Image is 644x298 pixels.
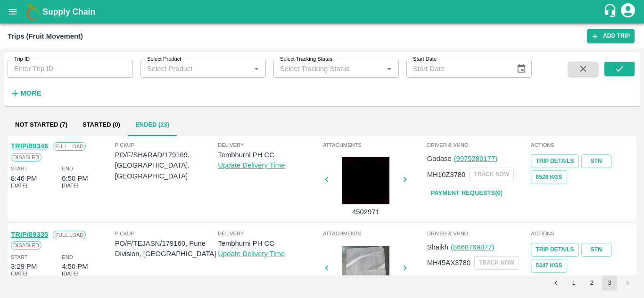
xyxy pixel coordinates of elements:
a: STN [581,154,611,168]
label: Select Product [147,56,181,63]
button: page 3 [602,275,617,290]
button: Choose date [512,60,530,78]
span: Delivery [218,141,321,149]
span: Driver & VHNo [427,141,529,149]
button: open drawer [2,1,24,23]
button: Go to previous page [548,275,563,290]
strong: More [20,89,41,97]
a: TRIP/89335 [11,231,48,238]
button: Open [383,63,395,75]
div: account of current user [619,2,636,22]
b: Supply Chain [42,7,95,16]
input: Start Date [406,60,509,78]
span: Attachments [323,141,425,149]
nav: pagination navigation [547,275,636,290]
input: Enter Trip ID [8,60,133,78]
span: Shaikh [427,243,448,251]
span: [DATE] [62,181,78,190]
a: (8668769877) [451,243,494,251]
span: Full Load [53,142,86,151]
button: Open [250,63,263,75]
span: [DATE] [11,269,27,278]
span: Start [11,164,27,173]
div: customer-support [603,3,619,20]
label: Trip ID [14,56,30,63]
label: Select Tracking Status [280,56,332,63]
button: More [8,85,44,101]
a: Update Delivery Time [218,250,285,258]
span: Actions [531,229,633,238]
label: Start Date [413,56,437,63]
span: End [62,253,73,261]
span: Start [11,253,27,261]
span: Delivery [218,229,321,238]
a: Update Delivery Time [218,161,285,169]
a: Payment Requests(0) [427,185,506,201]
a: (9975280177) [454,155,497,162]
a: Payment Requests(0) [427,274,506,290]
span: Pickup [115,141,218,149]
p: Tembhurni PH CC [218,150,321,160]
a: Add Trip [587,29,635,43]
a: Trip Details [531,154,578,168]
span: Full Load [53,231,86,239]
span: Disabled [11,153,41,161]
p: PO/F/SHARAD/179169, [GEOGRAPHIC_DATA], [GEOGRAPHIC_DATA] [115,150,218,181]
span: End [62,164,73,173]
div: 8:46 PM [11,173,37,184]
img: logo [24,2,42,21]
button: Go to page 2 [584,275,599,290]
span: Actions [531,141,633,149]
a: TRIP/89346 [11,142,48,150]
span: Driver & VHNo [427,229,529,238]
div: 4:50 PM [62,261,88,272]
p: MH45AX3780 [427,258,471,268]
button: Started (0) [75,113,128,136]
div: 6:50 PM [62,173,88,184]
span: [DATE] [11,181,27,190]
div: 3:29 PM [11,261,37,272]
a: STN [581,243,611,257]
span: Attachments [323,229,425,238]
p: Tembhurni PH CC [218,238,321,249]
span: Disabled [11,241,41,250]
button: Not Started (7) [8,113,75,136]
a: Supply Chain [42,5,603,18]
input: Select Product [143,63,248,75]
span: [DATE] [62,269,78,278]
input: Select Tracking Status [276,63,368,75]
span: Pickup [115,229,218,238]
button: Go to page 1 [566,275,581,290]
button: 5447 Kgs [531,259,567,273]
span: Godase [427,155,452,162]
p: MH10Z3780 [427,169,466,180]
button: Ended (23) [128,113,177,136]
div: Trips (Fruit Movement) [8,30,83,42]
p: PO/F/TEJASN/179160, Pune Division, [GEOGRAPHIC_DATA] [115,238,218,259]
a: Trip Details [531,243,578,257]
p: 4502971 [330,207,401,217]
button: 8528 Kgs [531,170,567,184]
